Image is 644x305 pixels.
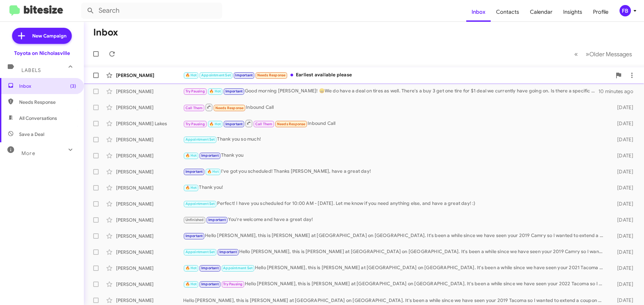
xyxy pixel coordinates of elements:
span: Important [201,282,219,286]
span: (3) [70,83,76,89]
span: Labels [21,67,41,73]
div: [PERSON_NAME] [116,88,183,95]
div: [PERSON_NAME] [116,297,183,304]
span: Appointment Set [223,266,253,270]
div: Hello [PERSON_NAME], this is [PERSON_NAME] at [GEOGRAPHIC_DATA] on [GEOGRAPHIC_DATA]. It's been a... [183,232,606,240]
div: [PERSON_NAME] [116,201,183,207]
span: Older Messages [589,51,632,58]
span: Important [201,266,219,270]
div: Thank you [183,152,606,159]
div: Thank you! [183,184,606,192]
span: 🔥 Hot [185,282,197,286]
span: 🔥 Hot [185,266,197,270]
div: Good morning [PERSON_NAME]! 😄We do have a deal on tires as well. There's a buy 3 get one tire for... [183,87,598,95]
div: [DATE] [606,184,639,191]
div: Perfect! I have you scheduled for 10:00 AM - [DATE]. Let me know if you need anything else, and h... [183,200,606,208]
span: Appointment Set [201,73,231,77]
span: Appointment Set [185,202,215,206]
span: Important [225,89,243,93]
div: Inbound Call [183,119,606,128]
div: Hello [PERSON_NAME], this is [PERSON_NAME] at [GEOGRAPHIC_DATA] on [GEOGRAPHIC_DATA]. It's been a... [183,297,606,304]
span: Important [225,122,243,126]
div: [DATE] [606,168,639,175]
div: Thank you so much! [183,136,606,143]
span: Important [208,218,226,222]
a: Profile [588,2,614,22]
div: Inbound Call [183,103,606,111]
div: Hello [PERSON_NAME], this is [PERSON_NAME] at [GEOGRAPHIC_DATA] on [GEOGRAPHIC_DATA]. It's been a... [183,248,606,256]
div: [DATE] [606,152,639,159]
button: Previous [570,47,582,61]
span: All Conversations [19,115,57,122]
a: Calendar [525,2,558,22]
button: FB [614,5,637,16]
span: Important [201,153,219,158]
h1: Inbox [93,27,118,38]
span: Inbox [19,83,76,89]
span: Save a Deal [19,131,44,138]
span: « [574,50,578,58]
span: Appointment Set [185,250,215,254]
div: [PERSON_NAME] [116,184,183,191]
div: [DATE] [606,201,639,207]
span: Try Pausing [185,89,205,93]
nav: Page navigation example [571,47,636,61]
div: [DATE] [606,136,639,143]
div: Hello [PERSON_NAME], this is [PERSON_NAME] at [GEOGRAPHIC_DATA] on [GEOGRAPHIC_DATA]. It's been a... [183,264,606,272]
span: Unfinished [185,218,204,222]
span: Important [185,234,203,238]
div: [PERSON_NAME] Lakes [116,120,183,127]
div: [DATE] [606,233,639,239]
span: Important [235,73,253,77]
div: [DATE] [606,249,639,255]
span: 🔥 Hot [185,73,197,77]
span: Needs Response [277,122,306,126]
span: New Campaign [32,32,66,39]
input: Search [81,3,222,19]
span: 🔥 Hot [209,122,221,126]
div: [PERSON_NAME] [116,168,183,175]
div: [PERSON_NAME] [116,249,183,255]
div: [PERSON_NAME] [116,152,183,159]
div: [PERSON_NAME] [116,72,183,79]
span: Call Them [185,106,203,110]
span: 🔥 Hot [209,89,221,93]
a: Insights [558,2,588,22]
div: [PERSON_NAME] [116,281,183,288]
div: [PERSON_NAME] [116,233,183,239]
div: [PERSON_NAME] [116,104,183,111]
a: New Campaign [12,28,72,44]
span: Important [219,250,237,254]
span: 🔥 Hot [185,153,197,158]
div: FB [620,5,631,16]
div: [PERSON_NAME] [116,136,183,143]
button: Next [582,47,636,61]
span: » [586,50,589,58]
a: Contacts [491,2,525,22]
div: 10 minutes ago [598,88,639,95]
span: 🔥 Hot [207,169,219,174]
div: [DATE] [606,120,639,127]
div: [DATE] [606,265,639,272]
span: 🔥 Hot [185,185,197,190]
div: [DATE] [606,297,639,304]
a: Inbox [466,2,491,22]
div: I've got you scheduled! Thanks [PERSON_NAME], have a great day! [183,168,606,175]
span: Try Pausing [185,122,205,126]
div: [PERSON_NAME] [116,217,183,223]
span: More [21,150,35,156]
div: [DATE] [606,217,639,223]
span: Try Pausing [223,282,243,286]
span: Important [185,169,203,174]
span: Needs Response [19,99,76,105]
div: You're welcome and have a great day! [183,216,606,224]
span: Appointment Set [185,137,215,142]
div: Earliest available please [183,71,612,79]
span: Needs Response [257,73,286,77]
span: Needs Response [215,106,244,110]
